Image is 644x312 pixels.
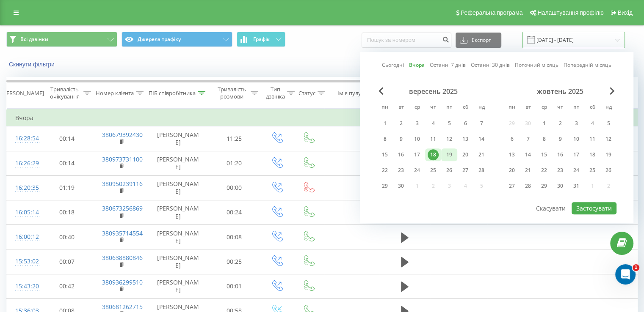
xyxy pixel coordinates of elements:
div: 25 [428,165,439,176]
abbr: четвер [427,101,439,114]
div: Номер клієнта [96,90,134,97]
span: Next Month [610,87,615,95]
div: 3 [571,118,582,129]
a: 380950239116 [102,180,143,188]
div: ср 17 вер 2025 р. [409,148,425,161]
td: 00:14 [41,151,94,175]
div: чт 30 жовт 2025 р. [552,180,568,192]
button: Експорт [456,33,501,48]
a: 380673256869 [102,204,143,212]
div: 21 [476,149,487,160]
span: Previous Month [379,87,384,95]
div: пн 20 жовт 2025 р. [504,164,520,177]
div: 16:05:14 [15,204,32,221]
div: нд 7 вер 2025 р. [473,117,489,130]
div: 26 [444,165,455,176]
div: чт 4 вер 2025 р. [425,117,441,130]
div: 24 [412,165,423,176]
div: 10 [571,134,582,145]
div: ср 1 жовт 2025 р. [536,117,552,130]
div: ср 22 жовт 2025 р. [536,164,552,177]
div: 7 [522,134,533,145]
div: нд 19 жовт 2025 р. [600,148,616,161]
div: 13 [460,134,471,145]
div: 16:26:29 [15,155,32,172]
div: пн 22 вер 2025 р. [377,164,393,177]
span: Реферальна програма [461,9,523,16]
div: 1 [539,118,550,129]
div: чт 16 жовт 2025 р. [552,148,568,161]
td: [PERSON_NAME] [149,274,208,298]
div: 8 [539,134,550,145]
a: Останні 7 днів [430,61,466,69]
div: 27 [460,165,471,176]
div: нд 14 вер 2025 р. [473,133,489,145]
div: вересень 2025 [377,87,489,96]
a: 380936299510 [102,278,143,286]
div: 20 [460,149,471,160]
div: 22 [539,165,550,176]
div: 14 [522,149,533,160]
div: 30 [395,181,406,192]
div: пн 29 вер 2025 р. [377,180,393,192]
div: 4 [587,118,598,129]
div: ср 24 вер 2025 р. [409,164,425,177]
div: вт 21 жовт 2025 р. [520,164,536,177]
div: 10 [412,134,423,145]
a: 380935714554 [102,229,143,237]
div: ср 29 жовт 2025 р. [536,180,552,192]
div: пн 6 жовт 2025 р. [504,133,520,145]
div: нд 28 вер 2025 р. [473,164,489,177]
td: 00:24 [208,200,261,224]
div: 19 [444,149,455,160]
div: 21 [522,165,533,176]
span: Всі дзвінки [20,36,48,43]
td: 01:20 [208,151,261,175]
td: 00:25 [208,249,261,274]
div: 9 [395,134,406,145]
div: 30 [555,181,566,192]
div: вт 16 вер 2025 р. [393,148,409,161]
div: 11 [428,134,439,145]
div: 28 [476,165,487,176]
a: Останні 30 днів [471,61,510,69]
div: вт 9 вер 2025 р. [393,133,409,145]
div: чт 9 жовт 2025 р. [552,133,568,145]
div: 5 [603,118,614,129]
abbr: п’ятниця [570,101,583,114]
div: 9 [555,134,566,145]
div: пт 12 вер 2025 р. [441,133,457,145]
span: Налаштування профілю [537,9,603,16]
td: [PERSON_NAME] [149,200,208,224]
div: 7 [476,118,487,129]
div: чт 18 вер 2025 р. [425,148,441,161]
div: Ім'я пулу [337,90,361,97]
div: пн 13 жовт 2025 р. [504,148,520,161]
td: 00:18 [41,200,94,224]
button: Графік [237,32,285,47]
span: Вихід [618,9,633,16]
button: Застосувати [572,202,616,214]
div: пт 17 жовт 2025 р. [568,148,584,161]
div: 24 [571,165,582,176]
div: 18 [587,149,598,160]
div: пт 26 вер 2025 р. [441,164,457,177]
td: [PERSON_NAME] [149,249,208,274]
div: 26 [603,165,614,176]
a: 380679392430 [102,131,143,139]
a: 380681262715 [102,303,143,311]
div: 15 [539,149,550,160]
abbr: п’ятниця [443,101,456,114]
td: 00:08 [208,225,261,249]
div: 1 [379,118,390,129]
div: вт 7 жовт 2025 р. [520,133,536,145]
div: 2 [395,118,406,129]
div: 16 [555,149,566,160]
a: Сьогодні [382,61,404,69]
div: пт 3 жовт 2025 р. [568,117,584,130]
div: пт 31 жовт 2025 р. [568,180,584,192]
span: 1 [633,264,639,271]
div: 29 [539,181,550,192]
abbr: неділя [602,101,615,114]
a: Вчора [409,61,425,69]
